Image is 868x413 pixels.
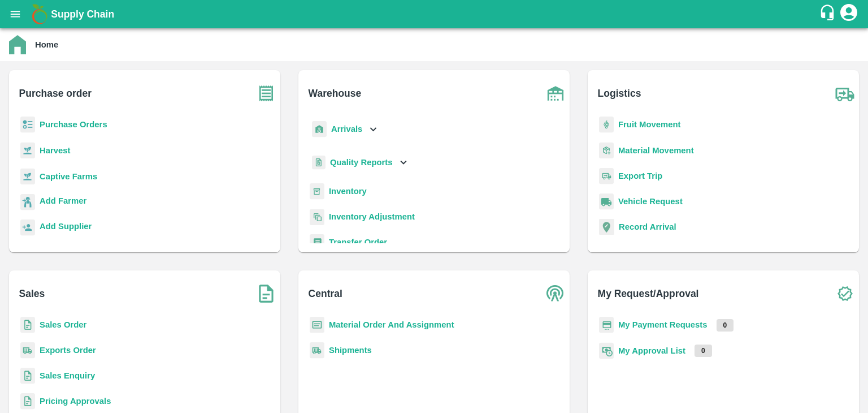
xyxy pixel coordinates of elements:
[20,194,35,210] img: farmer
[40,346,96,355] a: Exports Order
[40,196,86,205] b: Add Farmer
[599,168,614,184] img: delivery
[618,197,683,206] a: Vehicle Request
[20,168,35,185] img: harvest
[618,120,681,129] a: Fruit Movement
[599,342,614,359] img: approval
[541,79,570,107] img: warehouse
[310,183,324,200] img: whInventory
[252,279,280,308] img: soSales
[40,222,92,231] b: Add Supplier
[618,320,708,329] a: My Payment Requests
[330,158,393,167] b: Quality Reports
[309,286,342,302] b: Central
[331,124,362,134] b: Arrivals
[40,146,70,155] a: Harvest
[20,342,35,359] img: shipments
[329,187,367,196] a: Inventory
[618,146,694,155] a: Material Movement
[28,3,51,25] img: logo
[310,317,324,333] img: centralMaterial
[309,85,362,101] b: Warehouse
[9,35,26,54] img: home
[40,371,95,380] a: Sales Enquiry
[329,238,387,247] a: Transfer Order
[40,195,86,210] a: Add Farmer
[618,346,685,355] a: My Approval List
[19,286,45,302] b: Sales
[717,319,734,332] p: 0
[35,40,58,49] b: Home
[40,220,92,235] a: Add Supplier
[310,234,324,251] img: whTransfer
[310,117,380,142] div: Arrivals
[20,142,35,159] img: harvest
[51,8,114,20] b: Supply Chain
[2,1,28,27] button: open drawer
[329,320,454,329] a: Material Order And Assignment
[51,6,819,22] a: Supply Chain
[310,209,324,225] img: inventory
[831,279,859,308] img: check
[40,320,86,329] a: Sales Order
[618,171,662,180] a: Export Trip
[329,346,372,355] a: Shipments
[312,156,325,170] img: qualityReport
[312,121,327,137] img: whArrival
[310,151,410,174] div: Quality Reports
[19,85,92,101] b: Purchase order
[831,79,859,107] img: truck
[695,345,712,357] p: 0
[40,397,111,406] a: Pricing Approvals
[599,193,614,210] img: vehicle
[599,117,614,133] img: fruit
[819,4,839,24] div: customer-support
[310,342,324,359] img: shipments
[40,172,97,181] a: Captive Farms
[599,219,614,235] img: recordArrival
[598,286,699,302] b: My Request/Approval
[20,317,35,333] img: sales
[40,120,107,129] a: Purchase Orders
[619,222,676,231] a: Record Arrival
[329,212,415,221] a: Inventory Adjustment
[20,117,35,133] img: reciept
[839,2,859,26] div: account of current user
[20,393,35,410] img: sales
[599,142,614,159] img: material
[541,279,570,308] img: central
[598,85,641,101] b: Logistics
[20,220,35,236] img: supplier
[252,79,280,107] img: purchase
[599,317,614,333] img: payment
[20,368,35,384] img: sales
